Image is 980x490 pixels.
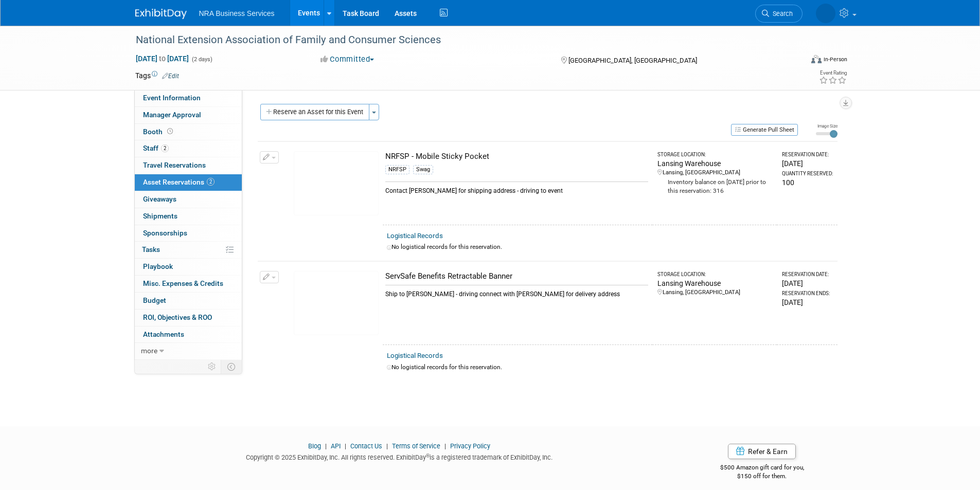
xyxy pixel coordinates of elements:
span: Manager Approval [143,111,201,119]
a: Attachments [135,326,242,343]
a: Asset Reservations2 [135,174,242,191]
div: Event Format [742,53,848,69]
a: Booth [135,124,242,140]
a: Budget [135,293,242,309]
span: NRA Business Services [199,9,275,17]
img: View Images [294,271,379,335]
a: ROI, Objectives & ROO [135,310,242,326]
a: Event Information [135,90,242,106]
div: Swag [413,165,433,174]
span: 2 [161,144,169,152]
div: No logistical records for this reservation. [387,243,833,251]
a: API [331,442,341,450]
a: Misc. Expenses & Credits [135,276,242,292]
a: Terms of Service [392,442,440,450]
div: Reservation Ends: [782,290,833,297]
span: Shipments [143,212,177,220]
span: Sponsorships [143,229,187,237]
span: Search [769,10,793,17]
span: [GEOGRAPHIC_DATA], [GEOGRAPHIC_DATA] [568,57,697,64]
img: ExhibitDay [135,9,187,19]
div: Inventory balance on [DATE] prior to this reservation: 316 [657,177,773,195]
a: Staff2 [135,140,242,157]
div: Event Rating [819,70,847,76]
div: Lansing, [GEOGRAPHIC_DATA] [657,169,773,177]
a: Search [755,5,803,23]
div: NRFSP - Mobile Sticky Pocket [385,151,648,162]
div: $500 Amazon gift card for you, [679,457,845,480]
div: $150 off for them. [679,472,845,481]
span: Booth [143,128,175,136]
div: Contact [PERSON_NAME] for shipping address - driving to event [385,182,648,195]
a: Manager Approval [135,107,242,123]
img: View Images [294,151,379,215]
td: Tags [135,70,179,81]
div: NRFSP [385,165,409,174]
span: Misc. Expenses & Credits [143,279,223,287]
div: [DATE] [782,278,833,288]
span: ROI, Objectives & ROO [143,313,212,321]
div: Image Size [816,123,838,129]
div: Reservation Date: [782,151,833,158]
button: Generate Pull Sheet [731,124,798,136]
div: Ship to [PERSON_NAME] - driving connect with [PERSON_NAME] for delivery address [385,285,648,299]
span: (2 days) [191,56,212,63]
span: Staff [143,144,169,152]
span: Tasks [142,245,160,253]
a: Privacy Policy [450,442,490,450]
a: Playbook [135,259,242,275]
a: Sponsorships [135,225,242,242]
a: Logistical Records [387,352,443,359]
span: | [323,442,329,450]
div: Storage Location: [657,151,773,158]
div: Copyright © 2025 ExhibitDay, Inc. All rights reserved. ExhibitDay is a registered trademark of Ex... [135,450,664,462]
button: Committed [317,54,378,65]
a: Tasks [135,242,242,258]
img: Scott Anderson [816,4,835,23]
a: Shipments [135,208,242,225]
sup: ® [426,453,430,459]
span: to [157,55,167,63]
div: Quantity Reserved: [782,170,833,177]
span: more [141,347,157,355]
span: [DATE] [DATE] [135,54,189,63]
span: | [342,442,349,450]
span: Booth not reserved yet [165,128,175,135]
a: Contact Us [350,442,382,450]
div: National Extension Association of Family and Consumer Sciences [132,31,787,49]
a: Travel Reservations [135,157,242,174]
div: No logistical records for this reservation. [387,363,833,372]
div: [DATE] [782,158,833,169]
div: Storage Location: [657,271,773,278]
div: Lansing, [GEOGRAPHIC_DATA] [657,288,773,297]
a: Giveaways [135,191,242,208]
td: Personalize Event Tab Strip [203,360,221,373]
td: Toggle Event Tabs [221,360,242,373]
a: Edit [162,72,179,80]
img: Format-Inperson.png [811,55,822,63]
span: Event Information [143,94,201,102]
div: 100 [782,177,833,188]
div: [DATE] [782,297,833,307]
span: Travel Reservations [143,161,206,169]
a: Blog [308,442,321,450]
div: ServSafe Benefits Retractable Banner [385,271,648,282]
a: more [135,343,242,359]
span: Asset Reservations [143,178,215,186]
div: In-Person [823,56,847,63]
a: Logistical Records [387,232,443,240]
div: Reservation Date: [782,271,833,278]
span: | [442,442,449,450]
button: Reserve an Asset for this Event [260,104,369,120]
span: Budget [143,296,166,304]
span: 2 [207,178,215,186]
a: Refer & Earn [728,444,796,459]
span: Playbook [143,262,173,270]
div: Lansing Warehouse [657,278,773,288]
div: Lansing Warehouse [657,158,773,169]
span: Attachments [143,330,184,338]
span: | [384,442,390,450]
span: Giveaways [143,195,176,203]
